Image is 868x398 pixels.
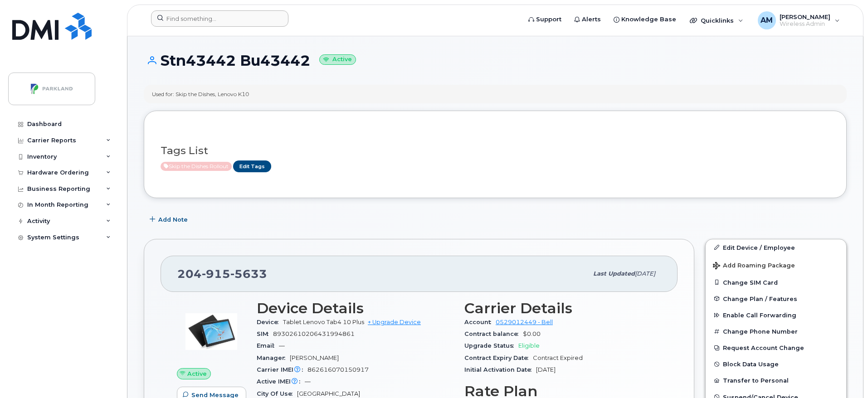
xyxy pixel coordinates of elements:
[257,378,305,385] span: Active IMEI
[305,378,311,385] span: —
[706,291,846,307] button: Change Plan / Features
[635,270,655,277] span: [DATE]
[464,330,523,337] span: Contract balance
[464,300,661,316] h3: Carrier Details
[723,312,796,319] span: Enable Call Forwarding
[273,330,355,337] span: 89302610206431994861
[161,162,232,171] span: Active
[706,274,846,291] button: Change SIM Card
[706,239,846,256] a: Edit Device / Employee
[713,262,795,271] span: Add Roaming Package
[706,307,846,323] button: Enable Call Forwarding
[202,267,230,281] span: 915
[706,256,846,274] button: Add Roaming Package
[279,342,285,349] span: —
[723,295,797,302] span: Change Plan / Features
[536,366,556,373] span: [DATE]
[257,354,290,361] span: Manager
[706,356,846,372] button: Block Data Usage
[152,90,249,98] div: Used for: Skip the Dishes, Lenovo K10
[184,305,239,359] img: image20231002-3703462-1qgo4rp.jpeg
[368,319,421,325] a: + Upgrade Device
[257,366,307,373] span: Carrier IMEI
[706,323,846,340] button: Change Phone Number
[283,319,364,325] span: Tablet Lenovo Tab4 10 Plus
[187,369,207,378] span: Active
[593,270,635,277] span: Last updated
[177,267,267,281] span: 204
[230,267,267,281] span: 5633
[257,342,279,349] span: Email
[518,342,540,349] span: Eligible
[257,319,283,325] span: Device
[706,372,846,388] button: Transfer to Personal
[161,145,830,156] h3: Tags List
[144,53,847,68] h1: Stn43442 Bu43442
[233,160,271,172] a: Edit Tags
[464,319,496,325] span: Account
[290,354,339,361] span: [PERSON_NAME]
[464,354,533,361] span: Contract Expiry Date
[158,215,188,224] span: Add Note
[257,300,454,316] h3: Device Details
[257,330,273,337] span: SIM
[257,390,297,397] span: City Of Use
[496,319,553,325] a: 0529012449 - Bell
[464,342,518,349] span: Upgrade Status
[533,354,583,361] span: Contract Expired
[464,366,536,373] span: Initial Activation Date
[144,212,195,228] button: Add Note
[297,390,360,397] span: [GEOGRAPHIC_DATA]
[319,54,356,65] small: Active
[523,330,541,337] span: $0.00
[706,340,846,356] button: Request Account Change
[307,366,369,373] span: 862616070150917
